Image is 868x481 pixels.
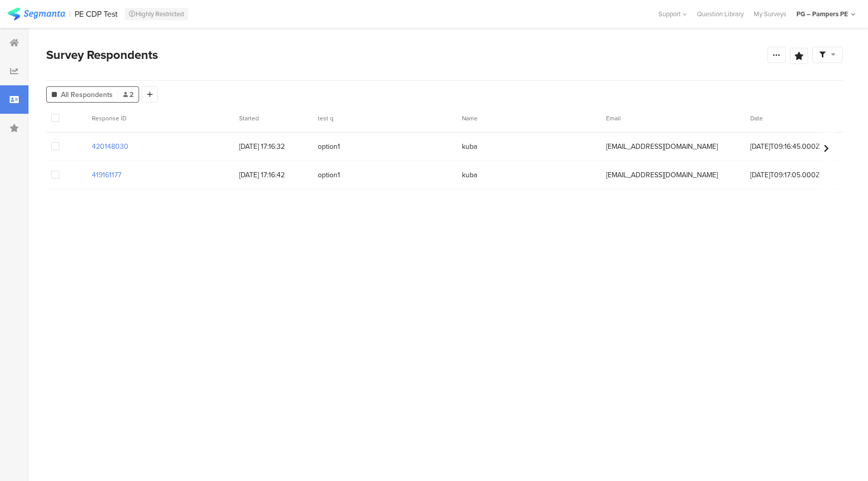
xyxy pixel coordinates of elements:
span: All Respondents [61,89,113,100]
span: [EMAIL_ADDRESS][DOMAIN_NAME] [606,141,718,152]
span: 2 [123,89,133,100]
section: Name [462,114,589,123]
div: PG – Pampers PE [796,9,848,19]
span: [DATE]T09:17:05.000Z [750,170,820,180]
span: option1 [318,170,340,180]
div: PE CDP Test [75,9,118,19]
section: test q [318,114,445,123]
a: Question Library [692,9,749,19]
span: kuba [462,141,477,152]
span: option1 [318,141,340,152]
section: 420148030 [92,141,128,152]
span: [EMAIL_ADDRESS][DOMAIN_NAME] [606,170,718,180]
span: kuba [462,170,477,180]
span: [DATE] 17:16:42 [239,170,308,180]
div: Support [658,6,687,22]
section: 419161177 [92,170,121,180]
section: Email [606,114,733,123]
span: Response ID [92,114,126,123]
span: [DATE]T09:16:45.000Z [750,141,820,152]
a: My Surveys [749,9,791,19]
span: Started [239,114,259,123]
div: | [69,8,71,20]
img: segmanta logo [8,8,65,20]
div: Highly Restricted [125,8,188,20]
span: [DATE] 17:16:32 [239,141,308,152]
span: Survey Respondents [46,46,158,64]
